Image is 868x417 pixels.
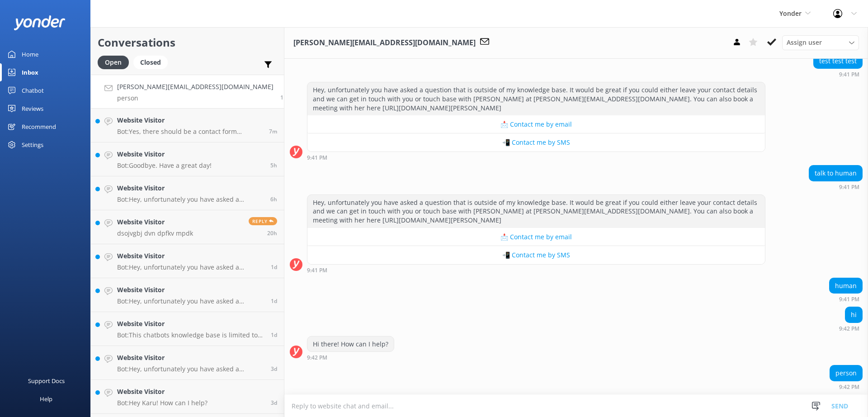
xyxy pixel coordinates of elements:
a: Website VisitorBot:Yes, there should be a contact form available for you to leave your details. I... [91,109,284,142]
div: Hey, unfortunately you have asked a question that is outside of my knowledge base. It would be gr... [307,82,765,115]
div: Chatbot [22,81,44,100]
div: Aug 28 2025 03:41pm (UTC +12:00) Pacific/Auckland [307,267,765,273]
span: Aug 27 2025 03:15pm (UTC +12:00) Pacific/Auckland [271,263,277,271]
div: Inbox [22,63,38,81]
div: Closed [133,56,168,69]
strong: 9:42 PM [307,355,327,360]
h4: Website Visitor [117,319,264,329]
div: person [830,365,862,381]
span: Reply [249,217,277,225]
span: Aug 28 2025 03:35pm (UTC +12:00) Pacific/Auckland [269,128,277,135]
button: 📩 Contact me by email [307,115,765,133]
a: Website VisitorBot:Hey, unfortunately you have asked a question that is outside of my knowledge b... [91,346,284,380]
a: Website VisitorBot:Hey Karu! How can I help?3d [91,380,284,414]
p: Bot: Yes, there should be a contact form available for you to leave your details. If you don't se... [117,128,262,136]
a: Website VisitorBot:Hey, unfortunately you have asked a question that is outside of my knowledge b... [91,278,284,312]
div: test test test [814,53,862,69]
div: human [830,278,862,294]
button: 📲 Contact me by SMS [307,133,765,152]
strong: 9:42 PM [839,326,859,332]
div: Aug 28 2025 03:41pm (UTC +12:00) Pacific/Auckland [829,296,863,302]
p: Bot: This chatbots knowledge base is limited to Yonder HQ products and questions relating to Yond... [117,331,264,339]
p: Bot: Hey, unfortunately you have asked a question that is outside of my knowledge base. It would ... [117,195,264,204]
strong: 9:41 PM [839,185,859,190]
div: Reviews [22,100,43,118]
h4: Website Visitor [117,183,264,193]
h4: Website Visitor [117,353,264,363]
div: Aug 28 2025 03:42pm (UTC +12:00) Pacific/Auckland [839,325,863,332]
strong: 9:41 PM [307,155,327,161]
a: Website VisitorBot:Goodbye. Have a great day!5h [91,142,284,176]
span: Aug 25 2025 03:33pm (UTC +12:00) Pacific/Auckland [271,399,277,407]
h4: Website Visitor [117,149,212,159]
p: Bot: Hey Karu! How can I help? [117,399,208,407]
span: Aug 26 2025 04:03pm (UTC +12:00) Pacific/Auckland [271,331,277,339]
p: person [117,94,274,102]
h3: [PERSON_NAME][EMAIL_ADDRESS][DOMAIN_NAME] [293,37,476,49]
p: Bot: Goodbye. Have a great day! [117,161,212,170]
span: Aug 26 2025 05:23pm (UTC +12:00) Pacific/Auckland [271,297,277,305]
div: Assign User [782,35,859,50]
p: dsojvgbj dvn dpfkv mpdk [117,229,193,237]
div: Aug 28 2025 03:41pm (UTC +12:00) Pacific/Auckland [307,154,765,161]
a: Website VisitorBot:Hey, unfortunately you have asked a question that is outside of my knowledge b... [91,244,284,278]
h4: Website Visitor [117,387,208,397]
h2: Conversations [98,34,277,51]
strong: 9:41 PM [307,268,327,273]
strong: 9:41 PM [839,72,859,77]
strong: 9:42 PM [839,384,859,390]
div: Help [40,390,52,408]
div: Settings [22,136,43,154]
span: Aug 27 2025 07:25pm (UTC +12:00) Pacific/Auckland [267,229,277,237]
p: Bot: Hey, unfortunately you have asked a question that is outside of my knowledge base. It would ... [117,263,264,271]
strong: 9:41 PM [839,297,859,302]
div: talk to human [809,166,862,181]
span: Aug 28 2025 03:42pm (UTC +12:00) Pacific/Auckland [280,94,288,101]
div: Home [22,45,38,63]
div: Hi there! How can I help? [307,336,394,352]
div: Aug 28 2025 03:41pm (UTC +12:00) Pacific/Auckland [809,184,863,190]
a: Website VisitorBot:Hey, unfortunately you have asked a question that is outside of my knowledge b... [91,176,284,210]
div: Aug 28 2025 03:41pm (UTC +12:00) Pacific/Auckland [813,71,863,77]
a: Closed [133,57,172,67]
div: Open [98,56,129,69]
span: Assign user [787,38,822,47]
a: Website Visitordsojvgbj dvn dpfkv mpdkReply20h [91,210,284,244]
div: Aug 28 2025 03:42pm (UTC +12:00) Pacific/Auckland [830,384,863,390]
div: Support Docs [28,372,65,390]
a: Open [98,57,133,67]
span: Aug 25 2025 03:33pm (UTC +12:00) Pacific/Auckland [271,365,277,373]
span: Aug 28 2025 09:30am (UTC +12:00) Pacific/Auckland [270,195,277,203]
h4: Website Visitor [117,251,264,261]
div: Aug 28 2025 03:42pm (UTC +12:00) Pacific/Auckland [307,354,394,360]
p: Bot: Hey, unfortunately you have asked a question that is outside of my knowledge base. It would ... [117,365,264,373]
div: hi [845,307,862,322]
h4: Website Visitor [117,285,264,295]
span: Aug 28 2025 10:04am (UTC +12:00) Pacific/Auckland [270,161,277,169]
button: 📲 Contact me by SMS [307,246,765,264]
p: Bot: Hey, unfortunately you have asked a question that is outside of my knowledge base. It would ... [117,297,264,305]
div: Recommend [22,118,56,136]
h4: Website Visitor [117,217,193,227]
span: Yonder [779,9,802,18]
h4: Website Visitor [117,115,262,125]
a: Website VisitorBot:This chatbots knowledge base is limited to Yonder HQ products and questions re... [91,312,284,346]
div: Hey, unfortunately you have asked a question that is outside of my knowledge base. It would be gr... [307,195,765,228]
a: [PERSON_NAME][EMAIL_ADDRESS][DOMAIN_NAME]person1m [91,75,284,109]
img: yonder-white-logo.png [14,15,66,30]
button: 📩 Contact me by email [307,228,765,246]
h4: [PERSON_NAME][EMAIL_ADDRESS][DOMAIN_NAME] [117,82,274,92]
